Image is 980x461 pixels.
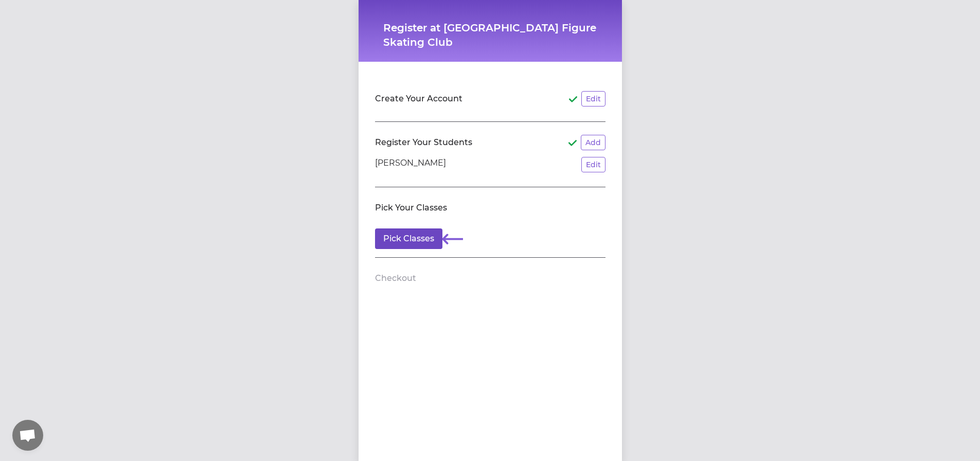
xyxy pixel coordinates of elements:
[383,21,597,49] h1: Register at [GEOGRAPHIC_DATA] Figure Skating Club
[581,135,605,150] button: Add
[375,228,442,249] button: Pick Classes
[375,202,447,214] h2: Pick Your Classes
[581,91,605,107] button: Edit
[375,136,472,149] h2: Register Your Students
[12,420,43,451] a: Open chat
[581,157,605,172] button: Edit
[375,272,416,285] h2: Checkout
[375,93,462,105] h2: Create Your Account
[375,157,446,172] p: [PERSON_NAME]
